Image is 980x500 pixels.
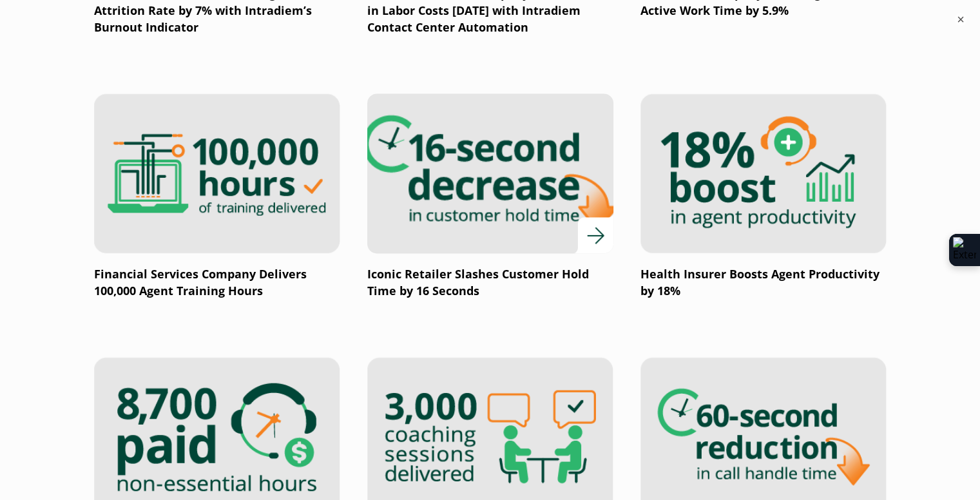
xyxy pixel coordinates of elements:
a: Iconic Retailer Slashes Customer Hold Time by 16 Seconds [367,93,613,300]
a: Financial Services Company Delivers 100,000 Agent Training Hours [94,93,340,300]
button: × [954,13,967,26]
p: Iconic Retailer Slashes Customer Hold Time by 16 Seconds [367,266,613,300]
a: Health Insurer Boosts Agent Productivity by 18% [640,93,887,300]
p: Financial Services Company Delivers 100,000 Agent Training Hours [94,266,340,300]
p: Health Insurer Boosts Agent Productivity by 18% [640,266,887,300]
img: Extension Icon [953,237,976,263]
